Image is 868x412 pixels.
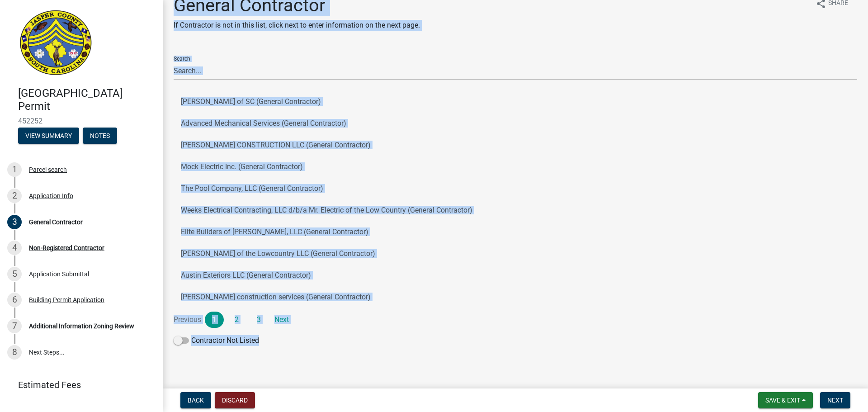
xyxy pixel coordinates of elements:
button: Notes [83,128,117,144]
button: Advanced Mechanical Services (General Contractor) [174,113,857,134]
div: 7 [7,319,22,333]
h4: [GEOGRAPHIC_DATA] Permit [18,87,156,113]
span: Back [188,397,204,404]
span: 452252 [18,117,145,125]
a: 2 [227,312,246,328]
div: Building Permit Application [29,297,104,303]
button: Elite Builders of [PERSON_NAME], LLC (General Contractor) [174,221,857,243]
div: Application Info [29,193,73,199]
button: Next [820,392,850,408]
div: 2 [7,189,22,203]
img: Jasper County, South Carolina [18,9,94,77]
div: 4 [7,241,22,255]
a: Next [272,312,291,328]
button: [PERSON_NAME] of SC (General Contractor) [174,91,857,113]
a: Estimated Fees [7,376,148,394]
div: 6 [7,293,22,307]
p: If Contractor is not in this list, click next to enter information on the next page. [174,20,420,31]
span: Save & Exit [765,397,800,404]
wm-modal-confirm: Notes [83,133,117,140]
label: Contractor Not Listed [174,335,259,346]
button: Discard [215,392,255,408]
a: 3 [250,312,269,328]
button: [PERSON_NAME] construction services (General Contractor) [174,286,857,308]
button: [PERSON_NAME] CONSTRUCTION LLC (General Contractor) [174,134,857,156]
button: View Summary [18,128,79,144]
button: Austin Exteriors LLC (General Contractor) [174,265,857,286]
div: 8 [7,345,22,360]
button: Weeks Electrical Contracting, LLC d/b/a Mr. Electric of the Low Country (General Contractor) [174,199,857,221]
div: Additional Information Zoning Review [29,323,134,329]
span: Next [827,397,843,404]
button: Mock Electric Inc. (General Contractor) [174,156,857,178]
div: Parcel search [29,166,67,173]
div: Non-Registered Contractor [29,245,104,251]
div: General Contractor [29,219,83,225]
button: [PERSON_NAME] of the Lowcountry LLC (General Contractor) [174,243,857,265]
nav: Page navigation [174,312,857,328]
div: 5 [7,267,22,281]
input: Search... [174,62,857,80]
div: 3 [7,215,22,229]
a: 1 [205,312,224,328]
wm-modal-confirm: Summary [18,133,79,140]
div: Application Submittal [29,271,89,277]
button: The Pool Company, LLC (General Contractor) [174,178,857,199]
div: 1 [7,162,22,177]
button: Back [180,392,211,408]
button: Save & Exit [758,392,813,408]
